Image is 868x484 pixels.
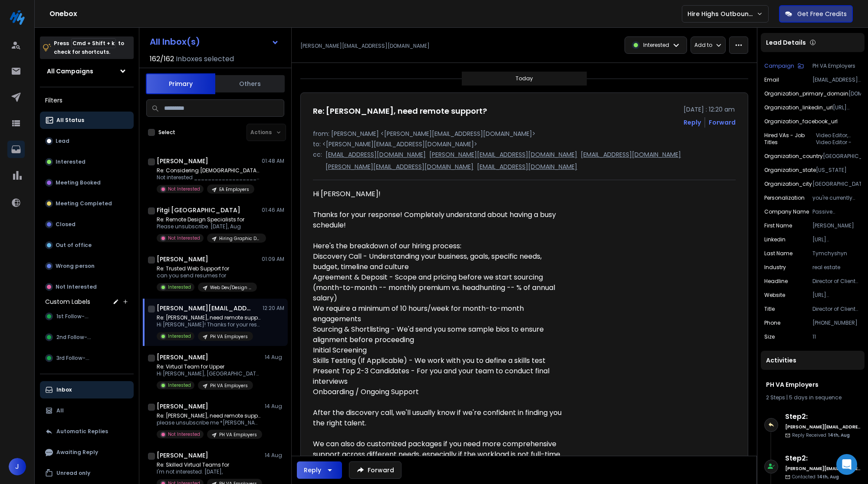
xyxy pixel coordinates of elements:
p: Awaiting Reply [56,449,98,456]
p: [GEOGRAPHIC_DATA] [812,181,861,188]
p: to: <[PERSON_NAME][EMAIL_ADDRESS][DOMAIN_NAME]> [313,140,736,148]
p: [URL][DOMAIN_NAME] [812,292,861,299]
h6: Step 2 : [785,412,861,422]
p: organization_primary_domain [764,90,848,97]
p: [DATE] : 12:20 am [684,105,736,114]
p: [EMAIL_ADDRESS][DOMAIN_NAME] [812,76,861,83]
li: Onboarding / Ongoing Support [313,387,566,397]
li: Skills Testing (If Applicable) - We work with you to define a skills test [313,356,566,366]
div: Reply [304,466,321,474]
span: 5 days in sequence [789,394,842,401]
h3: Filters [40,94,134,106]
li: We require a minimum of 10 hours/week for month-to-month engagements [313,303,566,324]
p: Out of office [56,242,92,249]
p: All [56,407,64,414]
p: from: [PERSON_NAME] <[PERSON_NAME][EMAIL_ADDRESS][DOMAIN_NAME]> [313,129,736,138]
li: Initial Screening [313,345,566,356]
button: Forward [349,461,401,479]
button: Awaiting Reply [40,444,134,461]
p: can you send resumes for [157,272,257,279]
p: Re: Considering [DEMOGRAPHIC_DATA] talent at [157,167,261,174]
h1: All Inbox(s) [150,37,200,46]
p: please unsubscribe me *[PERSON_NAME] [157,419,261,426]
button: Others [215,74,285,93]
p: Add to [694,42,712,49]
span: 3rd Follow-up [56,355,92,362]
img: logo [9,9,26,26]
button: J [9,458,26,475]
p: real estate [812,264,861,271]
span: 14th, Aug [817,474,839,480]
h1: [PERSON_NAME][EMAIL_ADDRESS][DOMAIN_NAME] [157,304,252,313]
p: Not Interested [168,186,200,192]
button: Meeting Completed [40,195,134,212]
p: [EMAIL_ADDRESS][DOMAIN_NAME] [581,150,681,159]
h1: Re: [PERSON_NAME], need remote support? [313,105,487,117]
h3: Inboxes selected [176,54,234,64]
p: Video Editor, Video Editor - Quality Assurance Manager [816,132,861,146]
p: Interested [168,284,191,290]
p: Not interested ________________________________ From: [PERSON_NAME] [157,174,261,181]
h1: [PERSON_NAME] [157,451,208,460]
button: Meeting Booked [40,174,134,191]
h1: [PERSON_NAME] [157,402,208,411]
h3: Custom Labels [45,297,90,306]
button: Unread only [40,464,134,482]
div: Here's the breakdown of our hiring process: [313,241,566,251]
p: you're currently working with video editors and a quality assurance manager from the [GEOGRAPHIC_... [812,194,861,201]
p: Lead [56,138,69,145]
h1: [PERSON_NAME] [157,157,208,165]
span: 1st Follow-up [56,313,92,320]
p: First Name [764,222,792,229]
p: [URL][DOMAIN_NAME] [833,104,861,111]
button: Closed [40,216,134,233]
button: Inbox [40,381,134,398]
p: Reply Received [792,432,850,438]
span: 2nd Follow-up [56,334,94,341]
button: Not Interested [40,278,134,296]
p: [URL][DOMAIN_NAME] [812,236,861,243]
p: Tymchyshyn [812,250,861,257]
p: cc: [313,150,322,171]
button: Reply [297,461,342,479]
p: [EMAIL_ADDRESS][DOMAIN_NAME] [325,150,426,159]
p: 14 Aug [265,403,284,410]
p: website [764,292,785,299]
p: Closed [56,221,76,228]
h6: [PERSON_NAME][EMAIL_ADDRESS][DOMAIN_NAME] [785,465,861,472]
h1: [PERSON_NAME] [157,353,208,362]
div: Activities [761,351,865,370]
p: 01:09 AM [262,256,284,263]
p: linkedin [764,236,786,243]
p: All Status [56,117,84,124]
button: 3rd Follow-up [40,349,134,367]
button: Automatic Replies [40,423,134,440]
button: 2nd Follow-up [40,329,134,346]
div: Hi [PERSON_NAME]! [313,189,566,199]
p: Today [516,75,533,82]
p: Get Free Credits [797,10,847,18]
p: hired VAs - job titles [764,132,816,146]
h1: [PERSON_NAME] [157,255,208,263]
button: All Campaigns [40,63,134,80]
p: I'm not interested. [DATE], [157,468,261,475]
p: Interested [56,158,85,165]
p: Director of Client Operations [812,278,861,285]
p: Contacted [792,474,839,480]
h1: Fitgi [GEOGRAPHIC_DATA] [157,206,240,214]
p: Re: Remote Design Specialists for [157,216,261,223]
p: Re: Skilled Virtual Teams for [157,461,261,468]
p: organization_linkedin_url [764,104,833,111]
p: Web Dev/Design Employers [210,284,252,291]
p: headline [764,278,788,285]
p: Re: [PERSON_NAME], need remote support? [157,314,261,321]
p: Meeting Booked [56,179,101,186]
p: organization_country [764,153,823,160]
button: Interested [40,153,134,171]
p: PH VA Employers [210,382,248,389]
button: Lead [40,132,134,150]
p: Email [764,76,779,83]
p: [PERSON_NAME][EMAIL_ADDRESS][DOMAIN_NAME] [325,162,473,171]
p: [DOMAIN_NAME] [848,90,861,97]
